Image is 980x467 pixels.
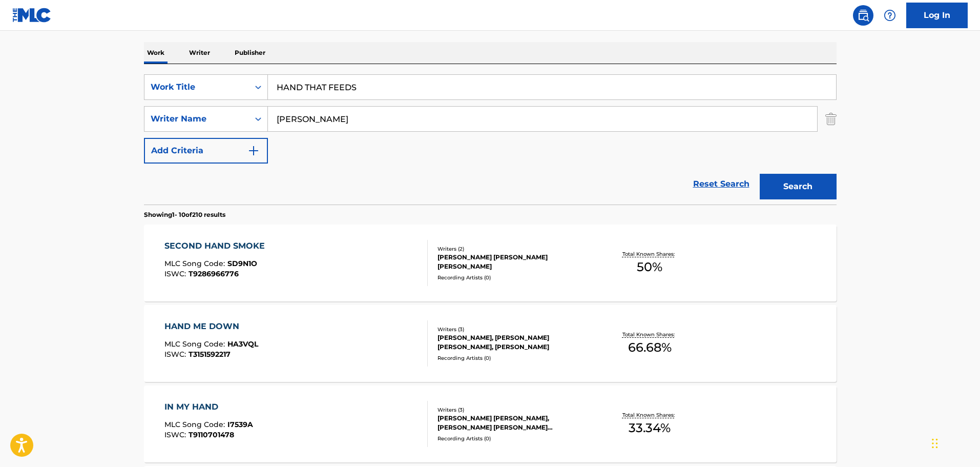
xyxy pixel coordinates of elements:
[164,339,227,349] span: MLC Song Code :
[144,305,837,382] a: HAND ME DOWNMLC Song Code:HA3VQLISWC:T3151592217Writers (3)[PERSON_NAME], [PERSON_NAME] [PERSON_N...
[164,350,189,359] span: ISWC :
[622,411,677,419] p: Total Known Shares:
[164,430,189,439] span: ISWC :
[437,326,592,333] div: Writers ( 3 )
[12,8,52,23] img: MLC Logo
[906,3,968,28] a: Log In
[437,253,592,271] div: [PERSON_NAME] [PERSON_NAME] [PERSON_NAME]
[232,42,268,64] p: Publisher
[637,258,662,276] span: 50 %
[164,401,253,413] div: IN MY HAND
[227,259,257,268] span: SD9N1O
[932,428,938,459] div: Drag
[144,42,168,64] p: Work
[437,354,592,362] div: Recording Artists ( 0 )
[227,420,253,429] span: I7539A
[151,81,243,93] div: Work Title
[151,113,243,125] div: Writer Name
[437,274,592,281] div: Recording Artists ( 0 )
[880,5,900,26] div: Help
[688,173,755,195] a: Reset Search
[437,245,592,253] div: Writers ( 2 )
[622,250,677,258] p: Total Known Shares:
[189,430,234,439] span: T9110701478
[144,74,837,205] form: Search Form
[247,145,260,157] img: 9d2ae6d4665cec9f34b9.svg
[164,320,258,333] div: HAND ME DOWN
[164,420,227,429] span: MLC Song Code :
[884,9,896,22] img: help
[437,414,592,432] div: [PERSON_NAME] [PERSON_NAME], [PERSON_NAME] [PERSON_NAME] [PERSON_NAME] [PERSON_NAME]
[189,350,231,359] span: T3151592217
[622,331,677,338] p: Total Known Shares:
[189,269,239,278] span: T9286966776
[760,174,837,199] button: Search
[929,418,980,467] iframe: Chat Widget
[437,333,592,352] div: [PERSON_NAME], [PERSON_NAME] [PERSON_NAME], [PERSON_NAME]
[186,42,213,64] p: Writer
[144,385,837,462] a: IN MY HANDMLC Song Code:I7539AISWC:T9110701478Writers (3)[PERSON_NAME] [PERSON_NAME], [PERSON_NAM...
[437,435,592,442] div: Recording Artists ( 0 )
[144,138,268,164] button: Add Criteria
[164,240,270,252] div: SECOND HAND SMOKE
[629,419,671,437] span: 33.34 %
[144,225,837,301] a: SECOND HAND SMOKEMLC Song Code:SD9N1OISWC:T9286966776Writers (2)[PERSON_NAME] [PERSON_NAME] [PERS...
[144,210,225,219] p: Showing 1 - 10 of 210 results
[853,5,873,26] a: Public Search
[437,406,592,414] div: Writers ( 3 )
[164,259,227,268] span: MLC Song Code :
[628,338,672,357] span: 66.68 %
[857,9,869,22] img: search
[227,339,258,349] span: HA3VQL
[825,106,837,132] img: Delete Criterion
[164,269,189,278] span: ISWC :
